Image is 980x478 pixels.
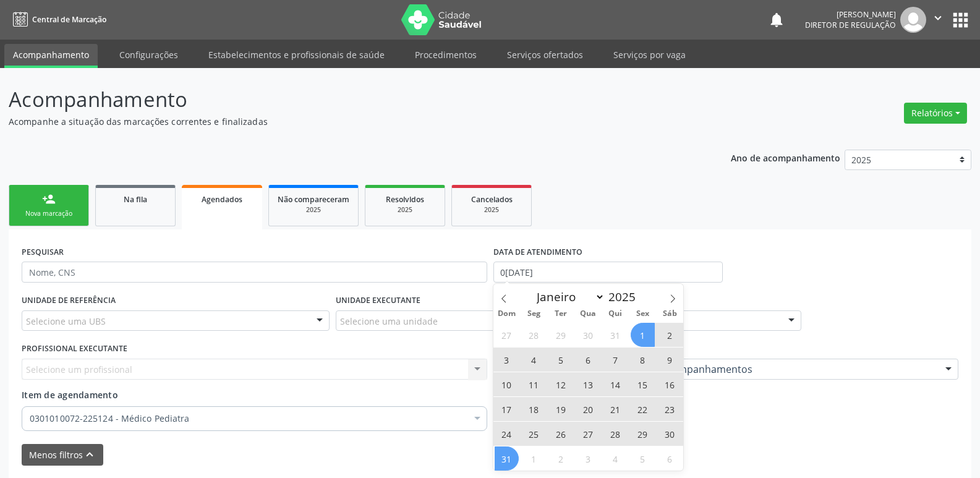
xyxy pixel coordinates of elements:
[522,422,546,446] span: Agosto 25, 2025
[549,323,573,347] span: Julho 29, 2025
[495,422,519,446] span: Agosto 24, 2025
[522,372,546,396] span: Agosto 11, 2025
[603,397,628,421] span: Agosto 21, 2025
[631,397,655,421] span: Agosto 22, 2025
[931,11,945,25] i: 
[22,242,64,262] label: PESQUISAR
[26,315,106,328] span: Selecione uma UBS
[22,262,487,283] input: Nome, CNS
[495,446,519,471] span: Agosto 31, 2025
[406,44,485,66] a: Procedimentos
[471,194,513,205] span: Cancelados
[493,242,582,262] label: DATA DE ATENDIMENTO
[576,348,600,372] span: Agosto 6, 2025
[602,310,629,318] span: Qui
[658,446,682,471] span: Setembro 6, 2025
[631,323,655,347] span: Agosto 1, 2025
[576,422,600,446] span: Agosto 27, 2025
[111,44,187,66] a: Configurações
[22,444,103,466] button: Menos filtroskeyboard_arrow_up
[461,205,522,215] div: 2025
[493,310,521,318] span: Dom
[549,348,573,372] span: Agosto 5, 2025
[631,348,655,372] span: Agosto 8, 2025
[576,372,600,396] span: Agosto 13, 2025
[904,103,967,124] button: Relatórios
[522,397,546,421] span: Agosto 18, 2025
[495,348,519,372] span: Agosto 3, 2025
[768,11,785,28] button: notifications
[386,194,424,205] span: Resolvidos
[603,422,628,446] span: Agosto 28, 2025
[805,9,896,20] div: [PERSON_NAME]
[658,422,682,446] span: Agosto 30, 2025
[336,291,420,310] label: UNIDADE EXECUTANTE
[576,323,600,347] span: Julho 30, 2025
[124,194,147,205] span: Na fila
[576,446,600,471] span: Setembro 3, 2025
[520,310,547,318] span: Seg
[900,7,926,33] img: img
[631,422,655,446] span: Agosto 29, 2025
[605,289,646,305] input: Year
[374,205,436,215] div: 2025
[498,363,934,375] span: 03.01 - Consultas / Atendimentos / Acompanhamentos
[495,372,519,396] span: Agosto 10, 2025
[950,9,971,31] button: apps
[603,372,628,396] span: Agosto 14, 2025
[603,446,628,471] span: Setembro 4, 2025
[278,205,349,215] div: 2025
[547,310,574,318] span: Ter
[522,348,546,372] span: Agosto 4, 2025
[202,194,242,205] span: Agendados
[493,262,723,283] input: Selecione um intervalo
[200,44,393,66] a: Estabelecimentos e profissionais de saúde
[9,84,683,115] p: Acompanhamento
[731,150,840,165] p: Ano de acompanhamento
[549,446,573,471] span: Setembro 2, 2025
[631,446,655,471] span: Setembro 5, 2025
[574,310,602,318] span: Qua
[498,44,592,66] a: Serviços ofertados
[522,323,546,347] span: Julho 28, 2025
[495,397,519,421] span: Agosto 17, 2025
[629,310,656,318] span: Sex
[656,310,683,318] span: Sáb
[549,397,573,421] span: Agosto 19, 2025
[83,448,96,461] i: keyboard_arrow_up
[22,339,127,359] label: PROFISSIONAL EXECUTANTE
[549,372,573,396] span: Agosto 12, 2025
[926,7,950,33] button: 
[658,323,682,347] span: Agosto 2, 2025
[522,446,546,471] span: Setembro 1, 2025
[576,397,600,421] span: Agosto 20, 2025
[603,323,628,347] span: Julho 31, 2025
[30,412,467,425] span: 0301010072-225124 - Médico Pediatra
[278,194,349,205] span: Não compareceram
[22,389,118,401] span: Item de agendamento
[603,348,628,372] span: Agosto 7, 2025
[42,192,56,206] div: person_add
[531,288,605,305] select: Month
[658,372,682,396] span: Agosto 16, 2025
[631,372,655,396] span: Agosto 15, 2025
[805,20,896,30] span: Diretor de regulação
[658,348,682,372] span: Agosto 9, 2025
[32,14,106,25] span: Central de Marcação
[9,115,683,128] p: Acompanhe a situação das marcações correntes e finalizadas
[605,44,694,66] a: Serviços por vaga
[658,397,682,421] span: Agosto 23, 2025
[495,323,519,347] span: Julho 27, 2025
[22,291,116,310] label: UNIDADE DE REFERÊNCIA
[4,44,98,68] a: Acompanhamento
[18,209,80,218] div: Nova marcação
[549,422,573,446] span: Agosto 26, 2025
[340,315,438,328] span: Selecione uma unidade
[9,9,106,30] a: Central de Marcação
